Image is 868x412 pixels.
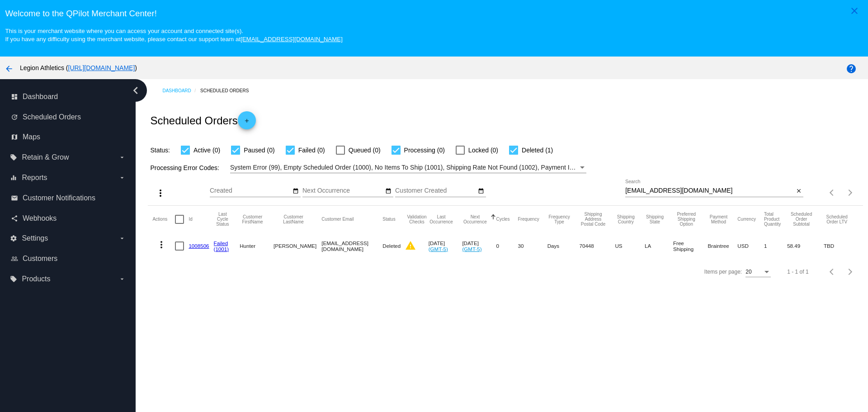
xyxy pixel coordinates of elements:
[395,187,476,194] input: Customer Created
[11,215,18,222] i: share
[404,145,445,156] span: Processing (0)
[11,110,126,124] a: update Scheduled Orders
[462,233,496,259] mat-cell: [DATE]
[11,114,18,121] i: update
[787,233,824,259] mat-cell: 58.49
[150,164,219,171] span: Processing Error Codes:
[547,233,580,259] mat-cell: Days
[23,133,40,141] span: Maps
[10,174,17,181] i: equalizer
[823,184,841,202] button: Previous page
[5,9,863,19] h3: Welcome to the QPilot Merchant Center!
[518,217,539,222] button: Change sorting for Frequency
[23,255,57,263] span: Customers
[162,84,200,98] a: Dashboard
[68,64,135,71] a: [URL][DOMAIN_NAME]
[518,233,547,259] mat-cell: 30
[321,233,382,259] mat-cell: [EMAIL_ADDRESS][DOMAIN_NAME]
[794,186,803,196] button: Clear
[10,154,17,161] i: local_offer
[274,214,313,224] button: Change sorting for CustomerLastName
[849,5,860,16] mat-icon: close
[708,214,730,224] button: Change sorting for PaymentMethod.Type
[580,212,607,227] button: Change sorting for ShippingPostcode
[737,233,764,259] mat-cell: USD
[200,84,257,98] a: Scheduled Orders
[496,217,509,222] button: Change sorting for Cycles
[11,133,18,141] i: map
[20,64,137,71] span: Legion Athletics ( )
[708,233,738,259] mat-cell: Braintree
[10,235,17,242] i: settings
[462,214,488,224] button: Change sorting for NextOccurrenceUtc
[824,233,858,259] mat-cell: TBD
[745,269,751,275] span: 20
[841,184,859,202] button: Next page
[429,233,462,259] mat-cell: [DATE]
[214,240,228,246] a: Failed
[673,233,708,259] mat-cell: Free Shipping
[11,130,126,144] a: map Maps
[240,214,265,224] button: Change sorting for CustomerFirstName
[150,111,255,129] h2: Scheduled Orders
[118,174,126,181] i: arrow_drop_down
[118,275,126,283] i: arrow_drop_down
[615,214,637,224] button: Change sorting for ShippingCountry
[405,206,428,233] mat-header-cell: Validation Checks
[23,93,58,101] span: Dashboard
[5,28,342,43] small: This is your merchant website where you can access your account and connected site(s). If you hav...
[673,212,700,227] button: Change sorting for PreferredShippingOption
[522,145,553,156] span: Deleted (1)
[189,217,192,222] button: Change sorting for Id
[244,145,274,156] span: Paused (0)
[23,214,57,223] span: Webhooks
[274,233,321,259] mat-cell: [PERSON_NAME]
[128,83,143,98] i: chevron_left
[189,243,209,249] a: 1008506
[468,145,498,156] span: Locked (0)
[22,174,47,182] span: Reports
[764,206,787,233] mat-header-cell: Total Product Quantity
[241,118,252,128] mat-icon: add
[23,113,81,121] span: Scheduled Orders
[787,212,816,227] button: Change sorting for Subtotal
[292,188,299,195] mat-icon: date_range
[22,153,69,161] span: Retain & Grow
[349,145,381,156] span: Queued (0)
[298,145,325,156] span: Failed (0)
[11,251,126,266] a: people_outline Customers
[429,214,454,224] button: Change sorting for LastOccurrenceUtc
[22,234,48,242] span: Settings
[118,154,126,161] i: arrow_drop_down
[764,233,787,259] mat-cell: 1
[787,269,808,275] div: 1 - 1 of 1
[4,63,14,74] mat-icon: arrow_back
[823,263,841,281] button: Previous page
[118,235,126,242] i: arrow_drop_down
[155,188,166,199] mat-icon: more_vert
[824,214,850,224] button: Change sorting for LifetimeValue
[10,275,17,283] i: local_offer
[645,214,665,224] button: Change sorting for ShippingState
[11,191,126,205] a: email Customer Notifications
[645,233,673,259] mat-cell: LA
[580,233,615,259] mat-cell: 70448
[385,188,392,195] mat-icon: date_range
[321,217,354,222] button: Change sorting for CustomerEmail
[240,233,274,259] mat-cell: Hunter
[796,188,802,195] mat-icon: close
[156,239,167,250] mat-icon: more_vert
[11,93,18,100] i: dashboard
[152,206,175,233] mat-header-cell: Actions
[214,246,229,252] a: (1001)
[841,263,859,281] button: Next page
[11,90,126,104] a: dashboard Dashboard
[704,269,742,275] div: Items per page:
[478,188,484,195] mat-icon: date_range
[382,243,401,249] span: Deleted
[462,246,481,252] a: (GMT-5)
[22,275,50,283] span: Products
[429,246,448,252] a: (GMT-5)
[214,212,232,227] button: Change sorting for LastProcessingCycleId
[382,217,395,222] button: Change sorting for Status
